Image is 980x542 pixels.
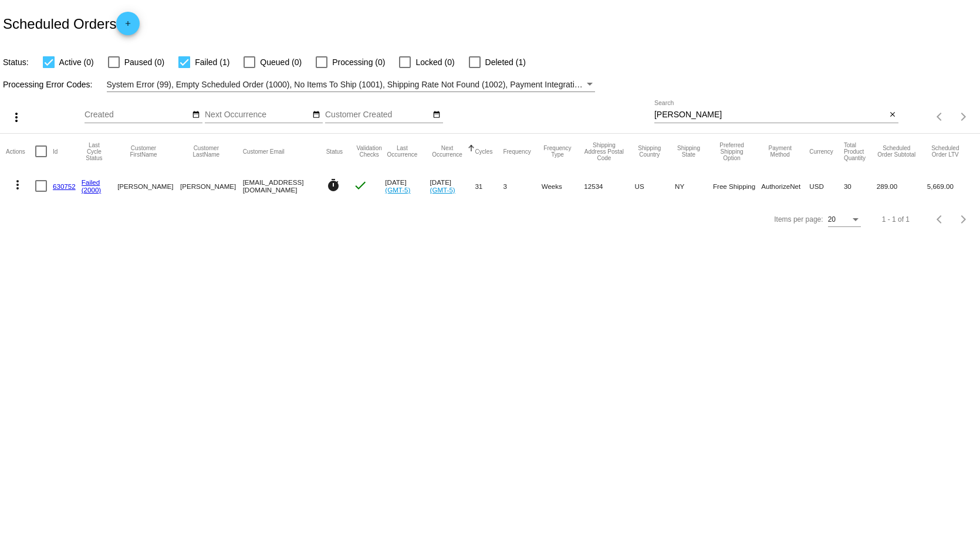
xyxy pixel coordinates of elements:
[675,145,702,158] button: Change sorting for ShippingState
[542,145,574,158] button: Change sorting for FrequencyType
[385,169,430,203] mat-cell: [DATE]
[53,148,58,155] button: Change sorting for Id
[82,186,102,194] a: (2000)
[205,110,310,120] input: Next Occurrence
[180,145,232,158] button: Change sorting for CustomerLastName
[107,77,596,92] mat-select: Filter by Processing Error Codes
[888,110,897,120] mat-icon: close
[326,148,343,155] button: Change sorting for Status
[882,215,910,223] div: 1 - 1 of 1
[117,145,170,158] button: Change sorting for CustomerFirstName
[584,142,624,161] button: Change sorting for ShippingPostcode
[928,208,952,231] button: Previous page
[432,110,441,120] mat-icon: date_range
[6,134,35,169] mat-header-cell: Actions
[117,169,180,203] mat-cell: [PERSON_NAME]
[353,134,385,169] mat-header-cell: Validation Checks
[927,145,964,158] button: Change sorting for LifetimeValue
[503,169,541,203] mat-cell: 3
[654,110,886,120] input: Search
[195,55,229,69] span: Failed (1)
[260,55,302,69] span: Queued (0)
[243,148,285,155] button: Change sorting for CustomerEmail
[844,169,877,203] mat-cell: 30
[82,142,107,161] button: Change sorting for LastProcessingCycleId
[928,105,952,128] button: Previous page
[430,169,475,203] mat-cell: [DATE]
[53,182,76,190] a: 630752
[635,169,675,203] mat-cell: US
[713,169,761,203] mat-cell: Free Shipping
[877,169,927,203] mat-cell: 289.00
[385,145,419,158] button: Change sorting for LastOccurrenceUtc
[326,178,340,192] mat-icon: timer
[828,215,836,223] span: 20
[844,134,877,169] mat-header-cell: Total Product Quantity
[485,55,526,69] span: Deleted (1)
[761,169,809,203] mat-cell: AuthorizeNet
[332,55,385,69] span: Processing (0)
[675,169,713,203] mat-cell: NY
[475,148,492,155] button: Change sorting for Cycles
[385,186,410,194] a: (GMT-5)
[828,216,861,224] mat-select: Items per page:
[3,57,29,67] span: Status:
[886,109,898,121] button: Clear
[325,110,431,120] input: Customer Created
[82,178,100,186] a: Failed
[927,169,974,203] mat-cell: 5,669.00
[3,12,140,35] h2: Scheduled Orders
[59,55,94,69] span: Active (0)
[809,148,833,155] button: Change sorting for CurrencyIso
[952,105,975,128] button: Next page
[430,186,455,194] a: (GMT-5)
[877,145,917,158] button: Change sorting for Subtotal
[774,215,823,223] div: Items per page:
[312,110,320,120] mat-icon: date_range
[121,19,135,33] mat-icon: add
[635,145,664,158] button: Change sorting for ShippingCountry
[415,55,454,69] span: Locked (0)
[475,169,503,203] mat-cell: 31
[85,110,190,120] input: Created
[809,169,844,203] mat-cell: USD
[503,148,530,155] button: Change sorting for Frequency
[542,169,584,203] mat-cell: Weeks
[353,178,367,192] mat-icon: check
[761,145,799,158] button: Change sorting for PaymentMethod.Type
[713,142,751,161] button: Change sorting for PreferredShippingOption
[430,145,465,158] button: Change sorting for NextOccurrenceUtc
[3,80,93,89] span: Processing Error Codes:
[9,110,23,124] mat-icon: more_vert
[952,208,975,231] button: Next page
[180,169,243,203] mat-cell: [PERSON_NAME]
[243,169,326,203] mat-cell: [EMAIL_ADDRESS][DOMAIN_NAME]
[192,110,200,120] mat-icon: date_range
[11,178,25,192] mat-icon: more_vert
[584,169,634,203] mat-cell: 12534
[124,55,164,69] span: Paused (0)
